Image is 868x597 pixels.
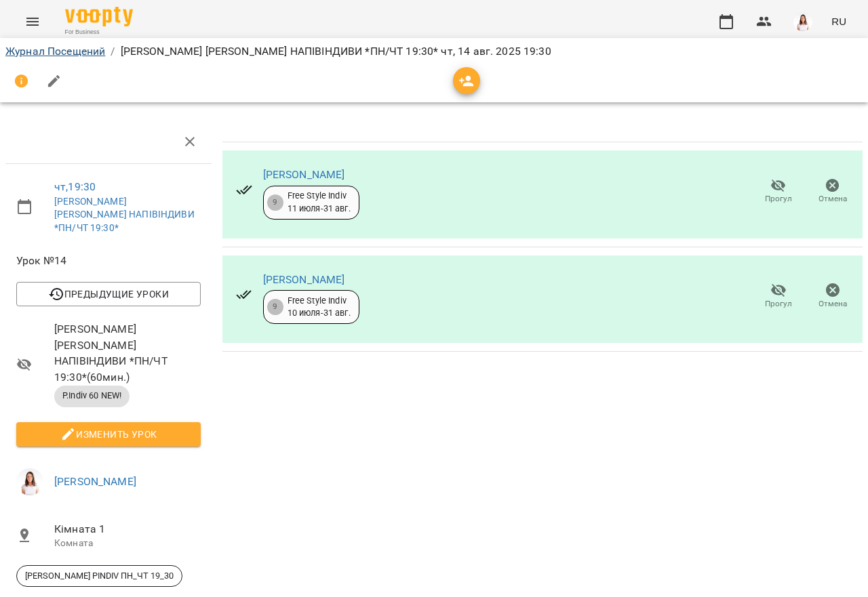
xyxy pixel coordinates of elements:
[267,299,283,315] div: 9
[267,194,283,211] div: 9
[111,43,115,60] li: /
[818,298,847,310] span: Отмена
[54,180,96,193] a: чт , 19:30
[806,277,860,315] button: Отмена
[5,45,105,58] a: Журнал Посещений
[288,190,351,215] div: Free Style Indiv 11 июля - 31 авг.
[54,321,201,385] span: [PERSON_NAME] [PERSON_NAME] НАПІВІНДИВИ *ПН/ЧТ 19:30* ( 60 мин. )
[54,390,130,402] span: P.Indiv 60 NEW!
[27,286,190,302] span: Предыдущие уроки
[831,14,846,28] span: RU
[54,521,201,537] span: Кімната 1
[16,422,201,447] button: Изменить урок
[54,196,195,233] a: [PERSON_NAME] [PERSON_NAME] НАПІВІНДИВИ *ПН/ЧТ 19:30*
[5,43,863,60] nav: breadcrumb
[751,173,806,211] button: Прогул
[793,12,812,31] img: 08a8fea649eb256ac8316bd63965d58e.jpg
[16,253,201,269] span: Урок №14
[121,43,551,60] p: [PERSON_NAME] [PERSON_NAME] НАПІВІНДИВИ *ПН/ЧТ 19:30* чт, 14 авг. 2025 19:30
[751,277,806,315] button: Прогул
[16,468,43,495] img: 08a8fea649eb256ac8316bd63965d58e.jpg
[806,173,860,211] button: Отмена
[16,565,182,587] div: [PERSON_NAME] PINDIV ПН_ЧТ 19_30
[288,295,351,320] div: Free Style Indiv 10 июля - 31 авг.
[263,168,345,181] a: [PERSON_NAME]
[27,426,190,442] span: Изменить урок
[65,7,133,26] img: Voopty Logo
[16,282,201,306] button: Предыдущие уроки
[263,273,345,286] a: [PERSON_NAME]
[765,193,792,205] span: Прогул
[16,5,49,38] button: Menu
[17,570,182,582] span: [PERSON_NAME] PINDIV ПН_ЧТ 19_30
[818,193,847,205] span: Отмена
[65,28,133,37] span: For Business
[765,298,792,310] span: Прогул
[826,9,852,34] button: RU
[54,537,201,550] p: Комната
[54,475,136,488] a: [PERSON_NAME]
